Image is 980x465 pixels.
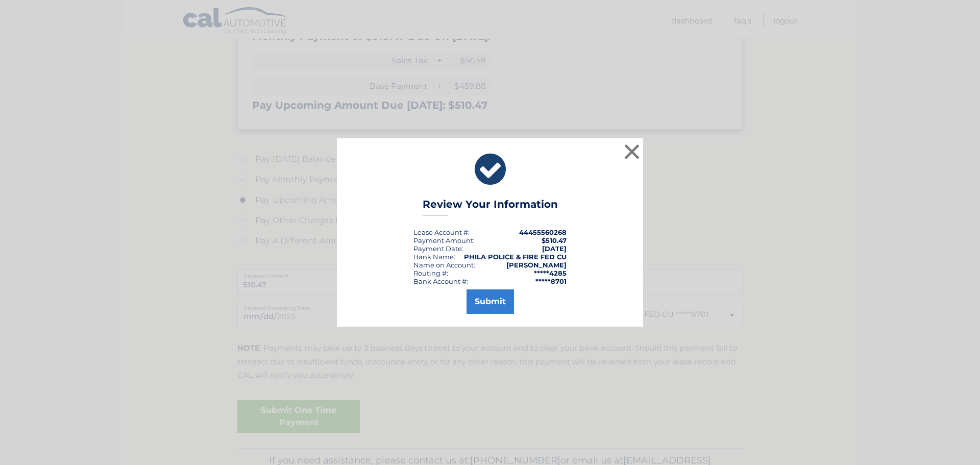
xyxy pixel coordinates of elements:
button: Submit [467,289,514,314]
div: Payment Amount: [413,236,475,244]
strong: 44455560268 [519,228,567,236]
div: Routing #: [413,269,448,277]
button: × [622,141,642,162]
strong: [PERSON_NAME] [506,261,567,269]
div: Name on Account: [413,261,475,269]
span: Payment Date [413,244,462,253]
h3: Review Your Information [423,198,558,216]
strong: PHILA POLICE & FIRE FED CU [464,253,567,261]
span: $510.47 [542,236,567,244]
div: Lease Account #: [413,228,470,236]
span: [DATE] [542,244,567,253]
div: Bank Name: [413,253,455,261]
div: : [413,244,463,253]
div: Bank Account #: [413,277,468,285]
